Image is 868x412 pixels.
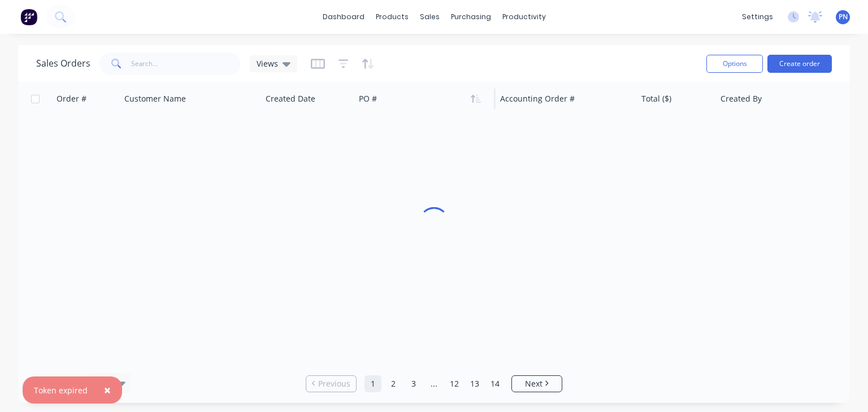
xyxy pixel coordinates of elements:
[266,93,315,104] div: Created Date
[414,8,445,25] div: sales
[36,58,90,69] h1: Sales Orders
[497,8,552,25] div: productivity
[20,8,37,25] img: Factory
[301,375,567,392] ul: Pagination
[839,12,848,22] span: PN
[466,375,483,392] a: Page 13
[512,378,562,389] a: Next page
[317,8,370,25] a: dashboard
[706,55,763,73] button: Options
[257,58,278,69] span: Views
[104,382,111,398] span: ×
[641,93,671,104] div: Total ($)
[426,375,442,392] a: Jump forward
[364,375,381,392] a: Page 1 is your current page
[446,375,463,392] a: Page 12
[487,375,504,392] a: Page 14
[445,8,497,25] div: purchasing
[306,378,356,389] a: Previous page
[767,55,832,73] button: Create order
[57,93,86,104] div: Order #
[131,52,241,75] input: Search...
[405,375,422,392] a: Page 3
[34,384,88,396] div: Token expired
[124,93,186,104] div: Customer Name
[721,93,762,104] div: Created By
[525,378,542,389] span: Next
[93,376,122,404] button: Close
[370,8,414,25] div: products
[385,375,402,392] a: Page 2
[736,8,779,25] div: settings
[500,93,575,104] div: Accounting Order #
[318,378,350,389] span: Previous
